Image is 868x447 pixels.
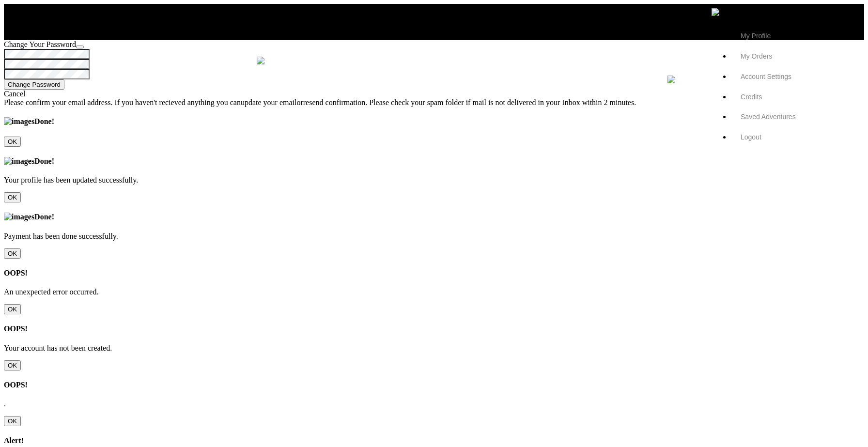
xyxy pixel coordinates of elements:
[357,66,388,103] a: experts
[423,80,475,89] p: destinations
[4,436,864,445] h4: Alert!
[4,90,864,98] div: Cancel
[4,213,34,221] img: images
[4,400,864,408] p: .
[4,248,21,259] input: Close
[4,117,34,126] img: images
[4,213,864,221] h4: Done!
[4,344,864,353] p: Your account has not been created.
[4,232,864,241] p: Payment has been done successfully.
[741,32,771,40] span: My Profile
[241,98,297,107] span: update your email
[303,98,365,107] span: resend confirmation
[4,176,864,185] p: Your profile has been updated successfully.
[357,80,388,89] p: experts
[4,117,864,126] h4: Done!
[4,40,864,49] div: Change Your Password
[741,93,847,101] a: Credits
[741,73,791,80] span: Account Settings
[4,137,21,147] input: Close
[76,46,84,48] button: Close
[4,157,34,166] img: images
[712,8,719,16] img: signin-icon-3x.png
[741,133,761,141] span: Logout
[4,324,864,333] h4: OOPS!
[741,52,772,60] span: My Orders
[4,98,864,107] div: Please confirm your email address. If you haven't recieved anything you can or . Please check you...
[4,288,864,296] p: An unexpected error occurred.
[4,79,64,90] button: Change Password
[667,76,675,83] img: search-bar-icon.svg
[4,381,864,389] h4: OOPS!
[510,66,530,103] a: gear
[4,416,21,426] input: Close
[4,304,21,314] input: Close
[4,157,864,166] h4: Done!
[741,113,796,121] span: Saved Adventures
[4,192,21,202] input: Close
[4,269,864,277] h4: OOPS!
[4,360,21,370] input: Close
[565,66,594,103] a: stories
[257,57,264,64] img: search-bar-icon.svg
[274,80,323,89] p: adventures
